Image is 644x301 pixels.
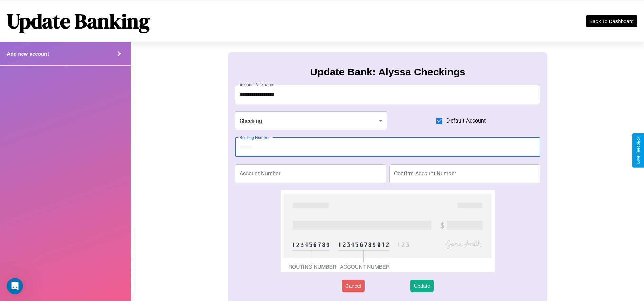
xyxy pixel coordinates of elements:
[240,82,274,88] label: Account Nickname
[446,117,486,125] span: Default Account
[586,15,637,27] button: Back To Dashboard
[7,278,23,294] iframe: Intercom live chat
[310,66,465,78] h3: Update Bank: Alyssa Checkings
[7,51,49,57] h4: Add new account
[410,280,434,292] button: Update
[235,111,387,130] div: Checking
[636,137,641,164] div: Give Feedback
[240,135,270,140] label: Routing Number
[342,280,365,292] button: Cancel
[281,190,495,272] img: check
[7,7,150,35] h1: Update Banking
